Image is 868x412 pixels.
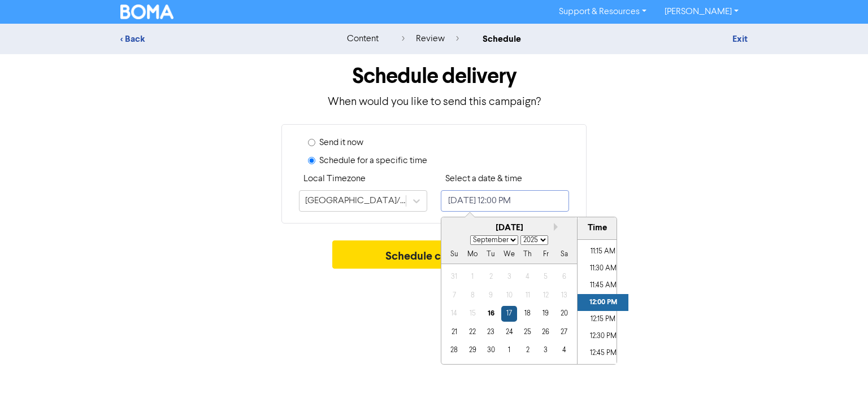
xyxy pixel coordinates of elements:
[554,223,562,231] button: Next month
[578,362,628,379] li: 01:00 PM
[465,325,480,340] div: day-22
[557,306,572,321] div: day-20
[483,343,498,358] div: day-30
[520,306,535,321] div: day-18
[319,154,427,168] label: Schedule for a specific time
[538,306,553,321] div: day-19
[501,325,517,340] div: day-24
[501,306,517,321] div: day-17
[557,269,572,284] div: day-6
[538,325,553,340] div: day-26
[578,243,628,260] li: 11:15 AM
[441,222,577,235] div: [DATE]
[557,247,572,262] div: Sa
[445,268,573,360] div: month-2025-09
[557,325,572,340] div: day-27
[483,247,498,262] div: Tu
[120,32,318,46] div: < Back
[483,32,521,46] div: schedule
[501,247,517,262] div: We
[446,306,462,321] div: day-14
[347,32,379,46] div: content
[520,247,535,262] div: Th
[465,288,480,303] div: day-8
[557,288,572,303] div: day-13
[332,240,536,269] button: Schedule campaign
[445,172,522,186] label: Select a date & time
[305,194,407,208] div: [GEOGRAPHIC_DATA]/[GEOGRAPHIC_DATA]
[578,328,628,345] li: 12:30 PM
[483,269,498,284] div: day-2
[656,3,748,21] a: [PERSON_NAME]
[465,343,480,358] div: day-29
[578,277,628,294] li: 11:45 AM
[520,343,535,358] div: day-2
[465,306,480,321] div: day-15
[303,172,366,186] label: Local Timezone
[483,306,498,321] div: day-16
[520,325,535,340] div: day-25
[120,63,748,89] h1: Schedule delivery
[446,247,462,262] div: Su
[501,343,517,358] div: day-1
[520,288,535,303] div: day-11
[120,5,173,19] img: BOMA Logo
[538,269,553,284] div: day-5
[538,247,553,262] div: Fr
[732,33,748,45] a: Exit
[120,94,748,111] p: When would you like to send this campaign?
[578,260,628,277] li: 11:30 AM
[501,269,517,284] div: day-3
[578,345,628,362] li: 12:45 PM
[446,325,462,340] div: day-21
[446,288,462,303] div: day-7
[483,325,498,340] div: day-23
[465,247,480,262] div: Mo
[538,343,553,358] div: day-3
[578,311,628,328] li: 12:15 PM
[501,288,517,303] div: day-10
[465,269,480,284] div: day-1
[550,3,656,21] a: Support & Resources
[402,32,459,46] div: review
[446,343,462,358] div: day-28
[446,269,462,284] div: day-31
[441,190,569,212] input: Click to select a date
[483,288,498,303] div: day-9
[557,343,572,358] div: day-4
[520,269,535,284] div: day-4
[580,222,614,235] div: Time
[319,136,363,150] label: Send it now
[811,358,868,412] iframe: Chat Widget
[538,288,553,303] div: day-12
[578,294,628,311] li: 12:00 PM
